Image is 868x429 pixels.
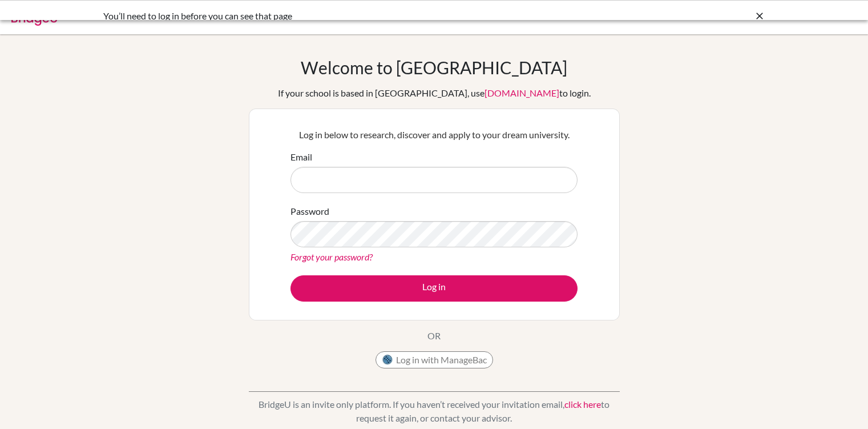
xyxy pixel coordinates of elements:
[290,275,578,302] button: Log in
[290,251,373,262] a: Forgot your password?
[485,87,559,98] a: [DOMAIN_NAME]
[249,398,620,425] p: BridgeU is an invite only platform. If you haven’t received your invitation email, to request it ...
[290,205,329,218] label: Password
[278,86,591,100] div: If your school is based in [GEOGRAPHIC_DATA], use to login.
[103,9,594,23] div: You’ll need to log in before you can see that page
[564,399,601,410] a: click here
[427,329,441,343] p: OR
[290,128,578,142] p: Log in below to research, discover and apply to your dream university.
[301,57,567,78] h1: Welcome to [GEOGRAPHIC_DATA]
[376,351,493,368] button: Log in with ManageBac
[290,150,312,164] label: Email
